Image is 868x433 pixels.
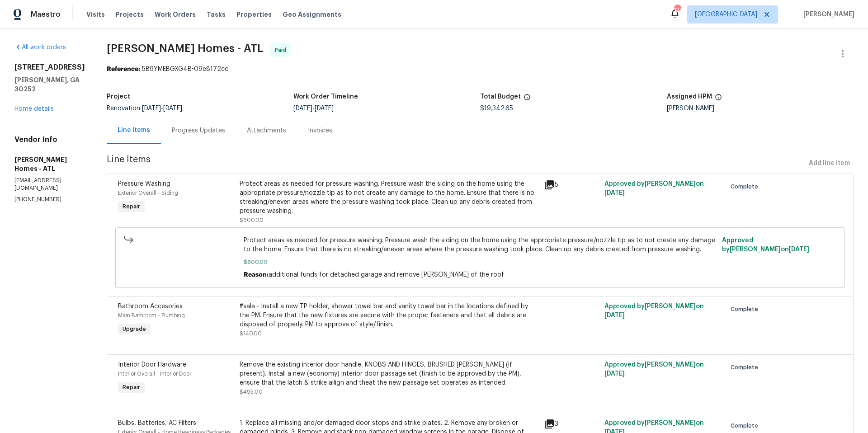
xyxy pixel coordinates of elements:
[800,10,854,19] span: [PERSON_NAME]
[14,135,85,144] h4: Vendor Info
[116,10,144,19] span: Projects
[789,246,809,253] span: [DATE]
[731,182,762,191] span: Complete
[107,155,805,172] span: Line Items
[240,360,538,387] div: Remove the existing interior door handle, KNOBS AND HINGES, BRUSHED [PERSON_NAME] (if present). I...
[715,94,722,105] span: The hpm assigned to this work order.
[544,419,599,429] div: 3
[604,181,704,196] span: Approved by [PERSON_NAME] on
[14,63,85,72] h2: [STREET_ADDRESS]
[118,371,191,377] span: Interior Overall - Interior Door
[667,105,854,112] div: [PERSON_NAME]
[118,181,170,187] span: Pressure Washing
[240,389,263,395] span: $495.00
[118,126,150,135] div: Line Items
[118,420,196,426] span: Bulbs, Batteries, AC Filters
[604,303,704,319] span: Approved by [PERSON_NAME] on
[674,5,680,14] div: 124
[524,94,531,105] span: The total cost of line items that have been proposed by Opendoor. This sum includes line items th...
[107,66,140,72] b: Reference:
[293,94,358,100] h5: Work Order Timeline
[155,10,196,19] span: Work Orders
[275,46,290,55] span: Paid
[119,383,144,392] span: Repair
[308,126,332,135] div: Invoices
[86,10,105,19] span: Visits
[480,105,513,112] span: $19,342.65
[695,10,757,19] span: [GEOGRAPHIC_DATA]
[731,421,762,430] span: Complete
[142,105,182,112] span: -
[240,179,538,216] div: Protect areas as needed for pressure washing. Pressure wash the siding on the home using the appr...
[14,75,85,94] h5: [PERSON_NAME], GA 30252
[14,155,85,173] h5: [PERSON_NAME] Homes - ATL
[118,190,178,196] span: Exterior Overall - Siding
[107,105,182,112] span: Renovation
[604,312,625,319] span: [DATE]
[240,331,262,336] span: $140.00
[247,126,286,135] div: Attachments
[14,106,54,112] a: Home details
[244,258,717,267] span: $600.00
[31,10,61,19] span: Maestro
[293,105,334,112] span: -
[118,313,185,318] span: Main Bathroom - Plumbing
[544,179,599,190] div: 5
[107,43,263,54] span: [PERSON_NAME] Homes - ATL
[172,126,225,135] div: Progress Updates
[722,237,809,253] span: Approved by [PERSON_NAME] on
[604,362,704,377] span: Approved by [PERSON_NAME] on
[731,305,762,314] span: Complete
[244,236,717,254] span: Protect areas as needed for pressure washing. Pressure wash the siding on the home using the appr...
[236,10,272,19] span: Properties
[207,11,226,18] span: Tasks
[119,202,144,211] span: Repair
[480,94,521,100] h5: Total Budget
[163,105,182,112] span: [DATE]
[604,371,625,377] span: [DATE]
[269,272,504,278] span: additional funds for detached garage and remove [PERSON_NAME] of the roof
[14,196,85,203] p: [PHONE_NUMBER]
[240,217,264,223] span: $600.00
[240,302,538,329] div: #sala - Install a new TP holder, shower towel bar and vanity towel bar in the locations defined b...
[315,105,334,112] span: [DATE]
[283,10,341,19] span: Geo Assignments
[14,44,66,51] a: All work orders
[118,303,183,310] span: Bathroom Accesories
[14,177,85,192] p: [EMAIL_ADDRESS][DOMAIN_NAME]
[244,272,269,278] span: Reason:
[107,94,130,100] h5: Project
[107,65,854,74] div: 5B9YMEBGXG4B-09e8172cc
[731,363,762,372] span: Complete
[119,325,150,334] span: Upgrade
[667,94,712,100] h5: Assigned HPM
[604,190,625,196] span: [DATE]
[142,105,161,112] span: [DATE]
[118,362,186,368] span: Interior Door Hardware
[293,105,312,112] span: [DATE]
